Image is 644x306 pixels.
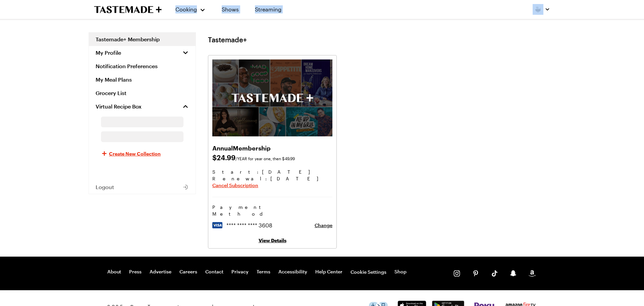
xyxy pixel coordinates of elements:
span: Virtual Recipe Box [96,103,142,110]
a: View Details [259,237,286,243]
a: Contact [205,269,223,275]
a: Help Center [315,269,342,275]
button: Cooking [175,1,206,17]
a: To Tastemade Home Page [94,6,162,13]
a: My Meal Plans [89,73,196,86]
span: Start: [DATE] [212,169,332,175]
a: Terms [257,269,270,275]
a: Press [129,269,142,275]
a: Accessibility [278,269,307,275]
h3: Payment Method [212,204,332,217]
a: Virtual Recipe Box [89,100,196,113]
a: About [107,269,121,275]
button: Change [315,222,332,229]
a: Tastemade+ Membership [89,33,196,46]
img: visa logo [212,222,222,228]
a: Advertise [150,269,171,275]
span: Logout [96,184,114,190]
h1: Tastemade+ [208,36,247,44]
button: Create New Collection [89,145,196,162]
button: Cookie Settings [351,269,386,275]
button: Logout [89,180,196,194]
span: /YEAR for year one, then $49.99 [235,156,295,161]
h2: Annual Membership [212,143,332,152]
span: My Profile [96,49,121,56]
span: Renewal : [DATE] [212,175,332,182]
span: Create New Collection [109,150,161,157]
button: Cancel Subscription [212,182,258,189]
button: My Profile [89,46,196,59]
button: Profile picture [533,4,550,15]
a: Notification Preferences [89,59,196,73]
a: Careers [179,269,197,275]
span: $ 24.99 [212,152,332,162]
span: Cooking [175,6,197,12]
nav: Footer [107,269,407,275]
img: Profile picture [533,4,543,15]
a: Privacy [231,269,249,275]
a: Grocery List [89,86,196,100]
a: Shop [394,269,407,275]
